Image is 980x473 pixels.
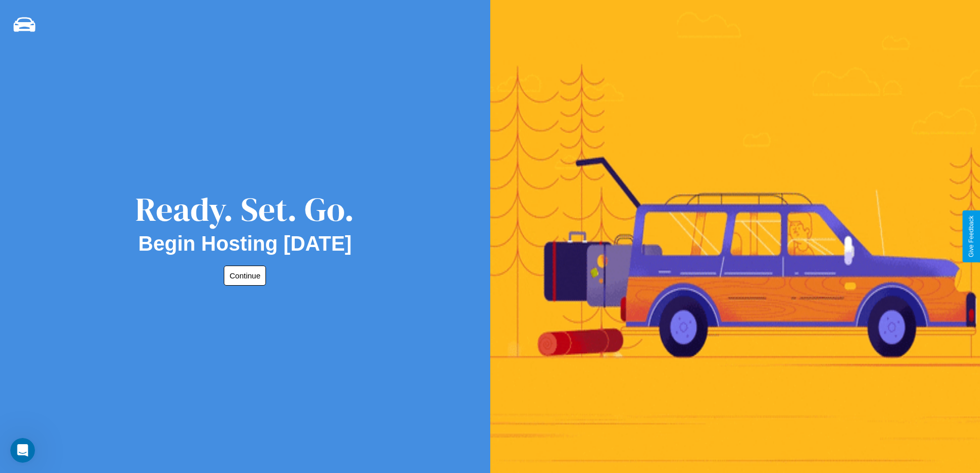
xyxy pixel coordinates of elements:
button: Continue [224,266,266,286]
div: Ready. Set. Go. [135,186,354,232]
h2: Begin Hosting [DATE] [138,232,352,255]
iframe: Intercom live chat [10,438,35,463]
div: Give Feedback [968,216,975,257]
